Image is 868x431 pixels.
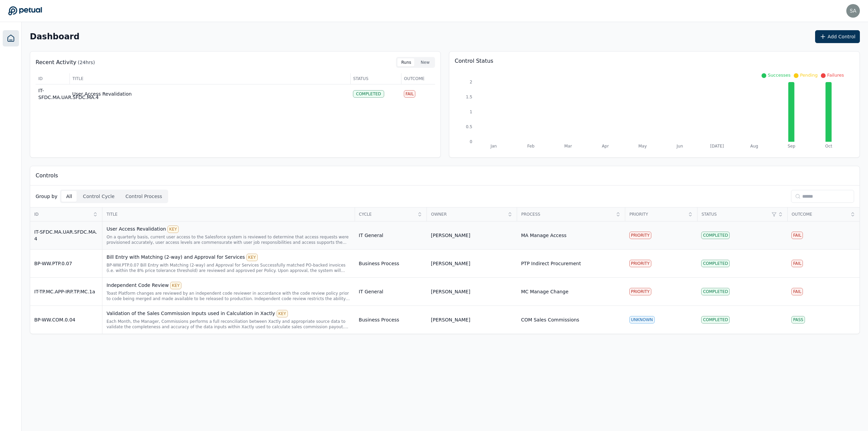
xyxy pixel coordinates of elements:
span: Status [353,76,398,81]
div: Completed [701,232,730,239]
img: sahil.gupta@toasttab.com [846,4,860,18]
span: Cycle [359,212,415,217]
a: Dashboard [3,30,19,46]
div: Bill Entry with Matching (2-way) and Approval for Services [106,254,351,261]
button: Add Control [815,30,860,43]
span: Title [106,212,350,217]
td: Business Process [355,250,427,278]
tspan: May [638,144,647,149]
div: Pass [791,316,805,324]
button: New [417,58,434,66]
span: Outcome [404,76,433,81]
div: IT-TP.MC.APP-IRP.TP.MC.1a [34,288,98,295]
span: Owner [431,212,505,217]
tspan: 2 [470,80,472,84]
div: On a quarterly basis, current user access to the Salesforce system is reviewed to determine that ... [106,234,351,245]
div: Fail [791,260,803,267]
tspan: Oct [825,144,832,149]
span: Outcome [792,212,848,217]
tspan: Feb [527,144,534,149]
div: [PERSON_NAME] [431,232,470,239]
div: BP-WW.PTP.0.07 [34,260,98,267]
span: Pending [800,73,817,78]
div: Independent Code Review [106,282,351,289]
div: UNKNOWN [629,316,655,324]
tspan: 0 [470,139,472,144]
p: Recent Activity [36,58,76,66]
tspan: Jun [676,144,683,149]
span: Priority [629,212,686,217]
button: All [61,191,77,202]
tspan: Mar [564,144,572,149]
span: Title [73,76,348,81]
h2: Dashboard [30,32,79,41]
div: KEY [167,226,179,233]
tspan: 1 [470,110,472,114]
a: Go to Dashboard [8,6,42,16]
div: Fail [791,288,803,295]
div: PRIORITY [629,288,651,295]
span: Process [521,212,613,217]
div: Completed [701,288,730,295]
div: PRIORITY [629,232,651,239]
p: Group by [36,193,57,200]
td: User Access Revalidation [70,84,350,104]
div: IT-SFDC.MA.UAR.SFDC.MA.4 [34,229,98,242]
div: Fail [791,232,803,239]
button: Control Process [121,191,167,202]
div: MA Manage Access [521,232,567,239]
div: Completed [353,90,384,98]
div: PTP Indirect Procurement [521,260,581,267]
td: Business Process [355,306,427,334]
span: Failures [827,73,844,78]
div: BP-WW.COM.0.04 [34,316,98,323]
div: COM Sales Commissions [521,316,579,323]
td: IT General [355,278,427,306]
div: PRIORITY [629,260,651,267]
td: IT-SFDC.MA.UAR.SFDC.MA.4 [36,84,70,104]
span: ID [34,212,91,217]
tspan: 0.5 [466,124,472,129]
div: [PERSON_NAME] [431,288,470,295]
div: BP-WW.PTP.0.07 Bill Entry with Matching (2-way) and Approval for Services Successfully matched PO... [106,262,351,273]
div: User Access Revalidation [106,226,351,233]
div: MC Manage Change [521,288,569,295]
tspan: Jan [490,144,497,149]
tspan: 1.5 [466,95,472,99]
tspan: Sep [788,144,795,149]
tspan: [DATE] [710,144,724,149]
div: [PERSON_NAME] [431,260,470,267]
div: Completed [701,260,730,267]
td: IT General [355,221,427,250]
button: Runs [397,58,415,66]
button: Control Cycle [78,191,119,202]
p: Control Status [455,57,854,65]
div: Toast Platform changes are reviewed by an independent code reviewer in accordance with the code r... [106,291,351,301]
p: Controls [36,172,58,180]
div: Completed [701,316,730,324]
span: Status [702,212,770,217]
div: KEY [246,254,258,261]
div: KEY [170,282,181,289]
div: Validation of the Sales Commission Inputs used in Calculation in Xactly [106,310,351,317]
span: Successes [768,73,790,78]
div: Each Month, the Manager, Commissions performs a full reconciliation between Xactly and appropriat... [106,319,351,330]
p: (24hrs) [78,59,95,66]
div: Fail [404,90,415,98]
div: [PERSON_NAME] [431,316,470,323]
tspan: Apr [602,144,609,149]
div: KEY [277,310,288,317]
tspan: Aug [750,144,758,149]
span: ID [38,76,67,81]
